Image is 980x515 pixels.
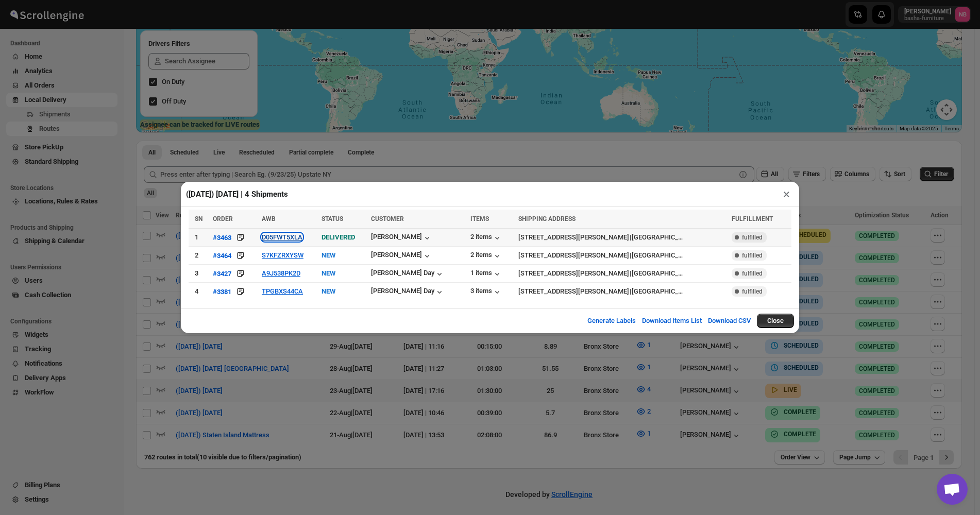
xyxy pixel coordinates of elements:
[632,232,683,243] div: [GEOGRAPHIC_DATA]
[189,265,210,283] td: 3
[195,215,202,222] span: SN
[937,474,968,505] a: Open chat
[779,187,794,201] button: ×
[632,268,683,279] div: [GEOGRAPHIC_DATA]
[213,232,231,243] button: #3463
[371,233,432,243] button: [PERSON_NAME]
[189,247,210,265] td: 2
[470,215,489,222] span: ITEMS
[213,252,231,260] div: #3464
[262,251,303,259] button: S7KFZRXYSW
[742,287,763,296] span: fulfilled
[702,311,757,331] button: Download CSV
[518,232,629,243] div: [STREET_ADDRESS][PERSON_NAME]
[262,215,276,222] span: AWB
[371,215,404,222] span: CUSTOMER
[581,311,642,331] button: Generate Labels
[742,233,763,242] span: fulfilled
[186,189,288,199] h2: ([DATE]) [DATE] | 4 Shipments
[518,286,725,297] div: |
[213,288,231,296] div: #3381
[732,215,773,222] span: FULFILLMENT
[262,233,302,241] button: D05FWT5XLA
[322,269,335,277] span: NEW
[213,270,231,278] div: #3427
[518,215,576,222] span: SHIPPING ADDRESS
[371,269,445,279] button: [PERSON_NAME] Day
[470,251,502,261] button: 2 items
[470,269,502,279] button: 1 items
[518,268,629,279] div: [STREET_ADDRESS][PERSON_NAME]
[322,233,355,241] span: DELIVERED
[213,268,231,279] button: #3427
[371,251,432,261] button: [PERSON_NAME]
[518,286,629,297] div: [STREET_ADDRESS][PERSON_NAME]
[213,215,233,222] span: ORDER
[518,250,725,261] div: |
[518,268,725,279] div: |
[213,286,231,297] button: #3381
[262,287,303,295] button: TPGBXS44CA
[371,287,445,297] button: [PERSON_NAME] Day
[213,234,231,242] div: #3463
[189,229,210,247] td: 1
[262,269,300,277] button: A9J538PK2D
[742,269,763,278] span: fulfilled
[742,251,763,260] span: fulfilled
[213,250,231,261] button: #3464
[470,233,502,243] button: 2 items
[322,251,335,259] span: NEW
[757,314,794,328] button: Close
[632,286,683,297] div: [GEOGRAPHIC_DATA]
[322,215,343,222] span: STATUS
[470,287,502,297] button: 3 items
[518,232,725,243] div: |
[632,250,683,261] div: [GEOGRAPHIC_DATA]
[189,283,210,301] td: 4
[636,311,708,331] button: Download Items List
[322,287,335,295] span: NEW
[518,250,629,261] div: [STREET_ADDRESS][PERSON_NAME]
